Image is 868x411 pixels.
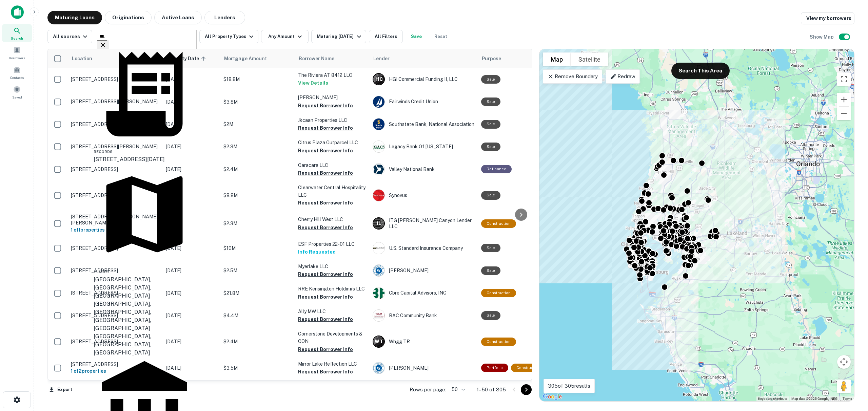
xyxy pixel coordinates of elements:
[547,72,598,81] p: Remove Boundary
[94,300,195,332] div: [GEOGRAPHIC_DATA], [GEOGRAPHIC_DATA], [GEOGRAPHIC_DATA], [GEOGRAPHIC_DATA]
[299,55,334,63] span: Borrower Name
[478,49,549,68] th: Purpose
[2,44,32,62] a: Borrowers
[373,309,474,322] div: BAC Community Bank
[481,289,516,297] div: This loan purpose was for construction
[154,11,202,24] button: Active Loans
[2,63,32,82] a: Contacts
[71,76,159,82] p: [STREET_ADDRESS]
[373,140,474,153] div: Legacy Bank Of [US_STATE]
[204,11,245,24] button: Lenders
[481,266,500,275] div: Sale
[298,270,353,278] button: Request Borrower Info
[298,71,366,79] p: The Riviera AT 8412 LLC
[94,276,195,300] div: [GEOGRAPHIC_DATA], [GEOGRAPHIC_DATA], [GEOGRAPHIC_DATA]
[223,220,291,227] p: $2.3M
[71,226,159,234] h6: 1 of 1 properties
[481,143,500,151] div: Sale
[571,52,608,66] button: Show satellite imagery
[298,147,353,155] button: Request Borrower Info
[539,49,854,401] div: 0
[71,121,159,127] p: [STREET_ADDRESS][PERSON_NAME]
[71,312,159,319] p: [STREET_ADDRESS]
[373,55,390,63] span: Lender
[10,75,24,80] span: Contacts
[223,143,291,150] p: $2.3M
[105,11,152,24] button: Originations
[223,192,291,199] p: $8.8M
[2,83,32,101] a: Saved
[541,392,564,401] a: Open this area in Google Maps (opens a new window)
[261,30,309,43] button: Any Amount
[298,315,353,323] button: Request Borrower Info
[373,264,474,277] div: [PERSON_NAME]
[373,118,384,130] img: picture
[295,49,369,68] th: Borrower Name
[543,52,571,66] button: Show street map
[373,164,384,175] img: picture
[481,338,516,346] div: This loan purpose was for construction
[94,155,195,164] div: [STREET_ADDRESS][DATE]
[12,94,22,100] span: Saved
[482,55,501,63] span: Purpose
[837,355,851,369] button: Map camera controls
[223,98,291,106] p: $3.8M
[373,96,384,108] img: picture
[223,289,291,297] p: $21.8M
[541,392,564,401] img: Google
[521,384,532,395] button: Go to next page
[481,219,516,228] div: This loan purpose was for construction
[11,36,23,41] span: Search
[298,139,366,146] p: Citrus Plaza Outparcel LLC
[377,220,381,227] p: I L
[373,189,474,201] div: Synovus
[223,364,291,372] p: $3.5M
[834,357,868,389] iframe: Chat Widget
[373,217,474,230] div: ITG [PERSON_NAME] Canyon Lender LLC
[224,55,276,63] span: Mortgage Amount
[375,76,382,83] p: H C
[298,94,366,101] p: [PERSON_NAME]
[298,216,366,223] p: Cherry Hill West LLC
[410,386,446,394] p: Rows per page:
[481,244,500,252] div: Sale
[298,161,366,169] p: Caracara LLC
[71,245,159,251] p: [STREET_ADDRESS]
[223,312,291,319] p: $4.4M
[94,270,109,274] span: Places
[373,287,474,299] div: Cbre Capital Advisors, INC
[223,244,291,252] p: $10M
[317,33,363,41] div: Maturing [DATE]
[791,397,839,401] span: Map data ©2025 Google, INEGI
[298,293,353,301] button: Request Borrower Info
[298,184,366,199] p: Clearwater Central Hospitality LLC
[837,93,851,106] button: Zoom in
[298,102,353,110] button: Request Borrower Info
[375,338,383,345] p: W T
[298,285,366,293] p: RRE Kensington Holdings LLC
[373,141,384,152] img: picture
[373,73,474,85] div: HGI Commercial Funding II, LLC
[298,360,366,368] p: Mirror Lake Reflection LLC
[223,166,291,173] p: $2.4M
[71,144,159,150] p: [STREET_ADDRESS][PERSON_NAME]
[373,163,474,175] div: Valley National Bank
[843,397,852,401] a: Terms (opens in new tab)
[298,368,353,376] button: Request Borrower Info
[430,30,452,43] button: Reset
[758,396,787,401] button: Keyboard shortcuts
[373,242,474,254] div: U.s. Standard Insurance Company
[369,30,403,43] button: All Filters
[481,364,508,372] div: This is a portfolio loan with 2 properties
[298,124,353,132] button: Request Borrower Info
[199,30,258,43] button: All Property Types
[2,24,32,42] a: Search
[71,267,159,274] p: [STREET_ADDRESS]
[298,240,366,248] p: ESF Properties 22-01 LLC
[223,267,291,274] p: $2.5M
[477,386,506,394] p: 1–50 of 305
[47,30,92,43] button: All sources
[511,364,546,372] div: This loan purpose was for construction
